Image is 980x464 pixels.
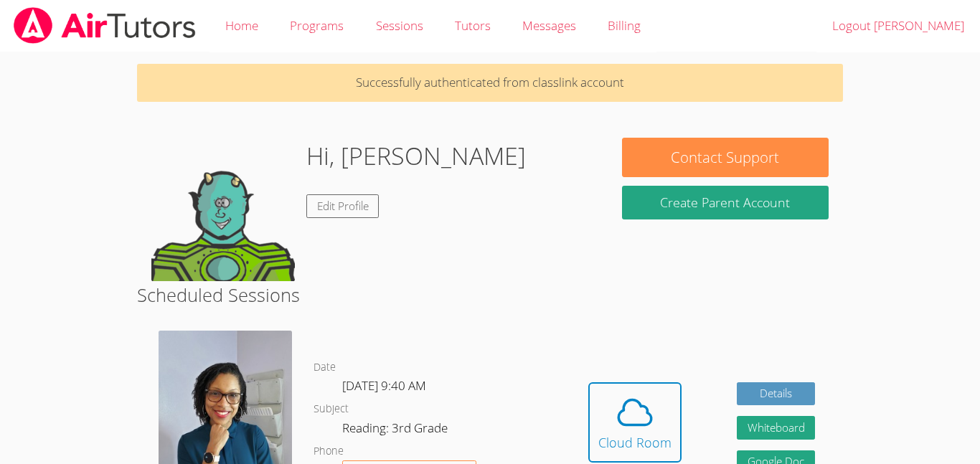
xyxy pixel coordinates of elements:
span: [DATE] 9:40 AM [342,377,426,394]
button: Contact Support [622,138,829,177]
a: Edit Profile [306,194,380,218]
dt: Phone [314,442,344,460]
p: Successfully authenticated from classlink account [137,64,843,102]
dd: Reading: 3rd Grade [342,418,451,442]
button: Create Parent Account [622,186,829,219]
img: airtutors_banner-c4298cdbf04f3fff15de1276eac7730deb9818008684d7c2e4769d2f7ddbe033.png [12,7,197,44]
div: Cloud Room [598,432,672,453]
h1: Hi, [PERSON_NAME] [306,138,526,174]
button: Whiteboard [737,416,816,440]
a: Details [737,382,816,406]
span: Messages [522,17,576,34]
img: default.png [151,138,295,281]
dt: Subject [314,400,349,418]
h2: Scheduled Sessions [137,281,843,308]
button: Cloud Room [588,382,682,463]
dt: Date [314,359,336,377]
